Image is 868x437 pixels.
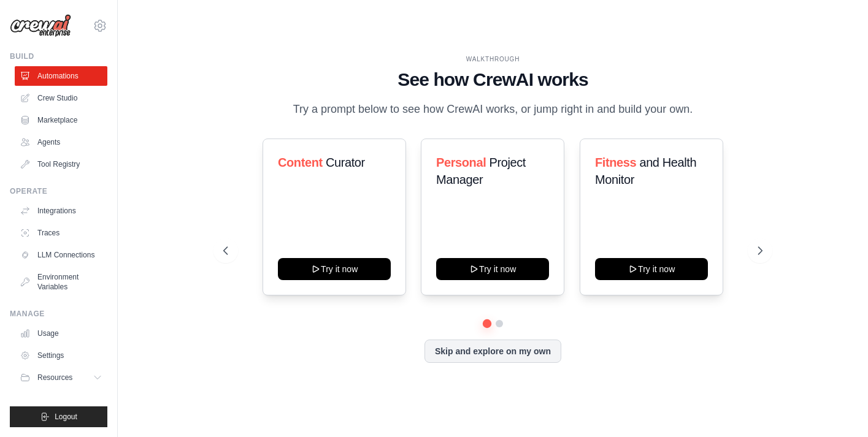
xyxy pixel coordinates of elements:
a: Tool Registry [15,154,107,174]
span: Project Manager [436,156,526,186]
h1: See how CrewAI works [223,69,762,91]
img: Logo [10,14,71,37]
a: Settings [15,346,107,365]
p: Try a prompt below to see how CrewAI works, or jump right in and build your own. [287,101,699,118]
span: Content [278,156,323,169]
span: Resources [37,373,72,382]
a: Automations [15,66,107,86]
div: Manage [10,309,107,319]
button: Resources [15,368,107,387]
a: Environment Variables [15,267,107,297]
span: and Health Monitor [595,156,696,186]
div: Build [10,51,107,61]
a: Agents [15,132,107,152]
button: Logout [10,406,107,427]
a: LLM Connections [15,245,107,265]
a: Usage [15,324,107,343]
span: Fitness [595,156,636,169]
button: Skip and explore on my own [424,340,561,363]
a: Marketplace [15,110,107,130]
span: Curator [326,156,365,169]
a: Crew Studio [15,88,107,108]
button: Try it now [278,258,391,280]
div: WALKTHROUGH [223,55,762,64]
a: Integrations [15,201,107,221]
button: Try it now [436,258,549,280]
button: Try it now [595,258,708,280]
div: Operate [10,186,107,196]
span: Personal [436,156,486,169]
a: Traces [15,223,107,243]
span: Logout [55,412,77,422]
